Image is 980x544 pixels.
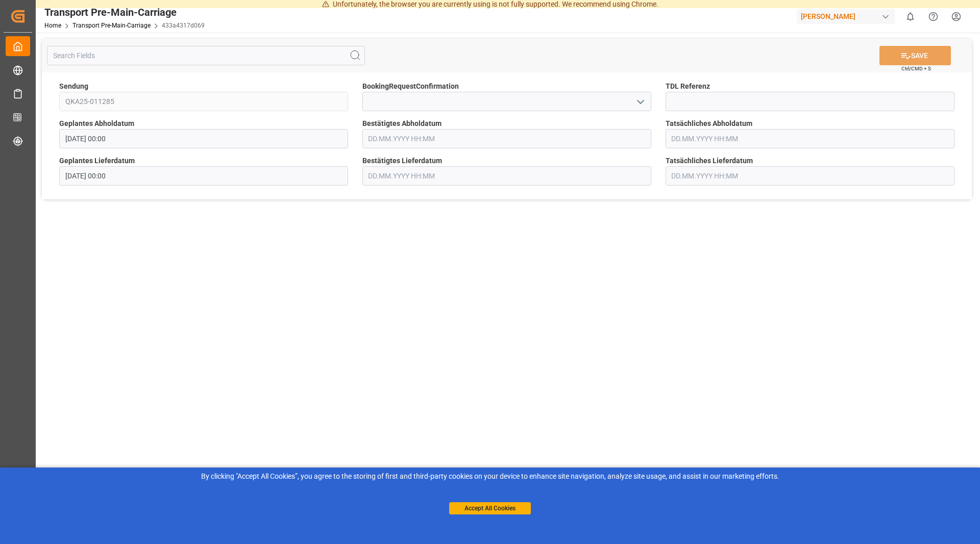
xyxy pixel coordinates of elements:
span: Geplantes Lieferdatum [59,156,135,166]
input: DD.MM.YYYY HH:MM [59,129,348,148]
span: Bestätigtes Lieferdatum [362,156,442,166]
input: DD.MM.YYYY HH:MM [362,129,651,148]
button: [PERSON_NAME] [797,7,899,26]
input: Search Fields [47,46,365,65]
button: show 0 new notifications [899,5,922,28]
span: TDL Referenz [666,81,710,92]
span: Ctrl/CMD + S [901,65,931,72]
button: SAVE [879,46,951,65]
div: Transport Pre-Main-Carriage [44,5,205,20]
span: Sendung [59,81,88,92]
input: DD.MM.YYYY HH:MM [362,166,651,186]
input: DD.MM.YYYY HH:MM [59,166,348,186]
span: BookingRequestConfirmation [362,81,459,92]
span: Geplantes Abholdatum [59,118,134,129]
span: Bestätigtes Abholdatum [362,118,442,129]
button: Help Center [922,5,945,28]
button: open menu [632,94,647,110]
input: DD.MM.YYYY HH:MM [666,129,954,148]
span: Tatsächliches Abholdatum [666,118,752,129]
a: Transport Pre-Main-Carriage [72,22,151,29]
div: [PERSON_NAME] [797,9,895,24]
span: Tatsächliches Lieferdatum [666,156,753,166]
a: Home [44,22,61,29]
button: Accept All Cookies [449,502,531,514]
input: DD.MM.YYYY HH:MM [666,166,954,186]
div: By clicking "Accept All Cookies”, you agree to the storing of first and third-party cookies on yo... [7,471,973,482]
